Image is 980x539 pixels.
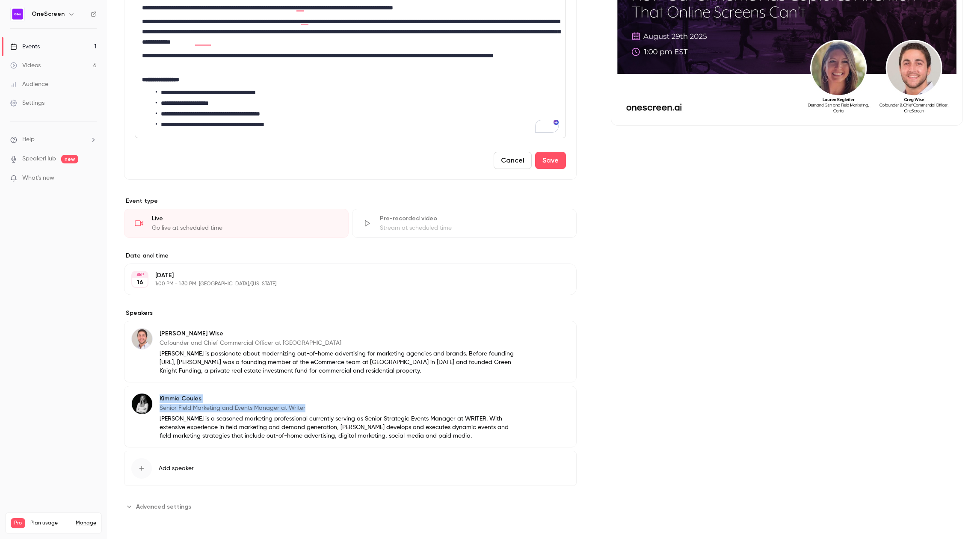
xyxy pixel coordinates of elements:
[124,500,577,513] section: Advanced settings
[10,42,40,51] div: Events
[160,349,521,375] p: [PERSON_NAME] is passionate about modernizing out-of-home advertising for marketing agencies and ...
[30,520,71,527] span: Plan usage
[10,135,97,144] li: help-dropdown-opener
[124,309,577,317] label: Speakers
[160,394,521,403] p: Kimmie Coules
[159,464,194,473] span: Add speaker
[22,174,54,183] span: What's new
[124,386,577,447] div: Kimmie CoulesKimmie CoulesSenior Field Marketing and Events Manager at Writer[PERSON_NAME] is a s...
[86,175,97,182] iframe: Noticeable Trigger
[11,518,25,528] span: Pro
[132,329,152,349] img: Greg Wise
[124,500,196,513] button: Advanced settings
[10,61,41,70] div: Videos
[160,415,521,440] p: [PERSON_NAME] is a seasoned marketing professional currently serving as Senior Strategic Events M...
[124,197,577,205] p: Event type
[124,252,577,260] label: Date and time
[155,271,531,280] p: [DATE]
[132,394,152,414] img: Kimmie Coules
[136,502,191,511] span: Advanced settings
[132,272,148,278] div: SEP
[10,80,48,89] div: Audience
[124,451,577,486] button: Add speaker
[124,321,577,382] div: Greg Wise[PERSON_NAME] WiseCofounder and Chief Commercial Officer at [GEOGRAPHIC_DATA][PERSON_NAM...
[160,404,521,412] p: Senior Field Marketing and Events Manager at Writer
[10,99,44,107] div: Settings
[352,209,577,238] div: Pre-recorded videoStream at scheduled time
[22,135,35,144] span: Help
[11,7,24,21] img: OneScreen
[155,281,531,287] p: 1:00 PM - 1:30 PM, [GEOGRAPHIC_DATA]/[US_STATE]
[160,339,521,347] p: Cofounder and Chief Commercial Officer at [GEOGRAPHIC_DATA]
[152,224,338,232] div: Go live at scheduled time
[124,209,349,238] div: LiveGo live at scheduled time
[32,10,65,18] h6: OneScreen
[22,154,56,163] a: SpeakerHub
[494,152,532,169] button: Cancel
[380,224,566,232] div: Stream at scheduled time
[380,214,566,223] div: Pre-recorded video
[76,520,96,527] a: Manage
[137,278,143,287] p: 16
[160,329,521,338] p: [PERSON_NAME] Wise
[535,152,566,169] button: Save
[61,155,78,163] span: new
[152,214,338,223] div: Live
